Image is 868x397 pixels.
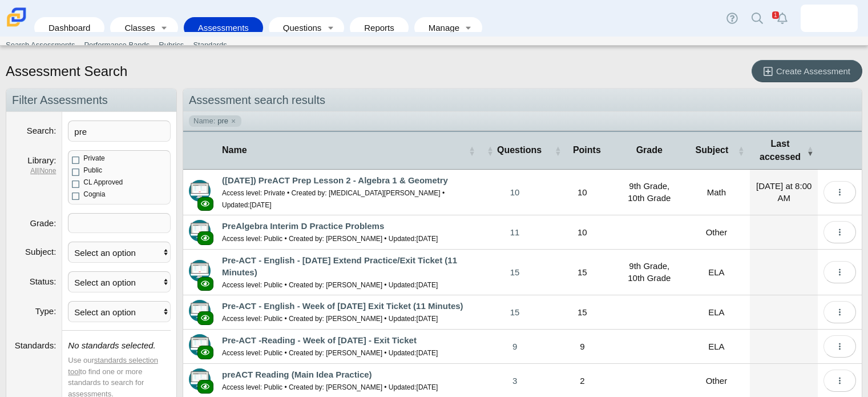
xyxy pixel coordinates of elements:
[756,181,812,203] time: Sep 29, 2025 at 8:00 AM
[356,17,403,38] a: Reports
[189,300,211,322] img: type-advanced.svg
[25,247,56,256] label: Subject
[548,215,616,250] td: 10
[188,37,231,54] a: Standards
[756,138,804,163] span: Last accessed
[15,340,56,350] label: Standards
[6,89,176,112] h2: Filter Assessments
[154,37,188,54] a: Rubrics
[217,116,228,126] span: pre
[222,189,445,209] small: Access level: Private • Created by: [MEDICAL_DATA][PERSON_NAME] • Updated:
[481,250,549,295] a: 15
[189,17,257,38] a: Assessments
[823,221,856,243] button: More options
[823,181,856,203] button: More options
[83,166,102,174] span: Public
[683,250,750,295] td: ELA
[548,295,616,330] td: 15
[420,17,461,38] a: Manage
[189,180,211,202] img: type-advanced.svg
[616,250,683,295] td: 9th Grade, 10th Grade
[823,301,856,323] button: More options
[222,281,438,289] small: Access level: Public • Created by: [PERSON_NAME] • Updated:
[820,9,838,27] img: julian.charles.EC6qK6
[222,335,417,345] a: Pre-ACT -Reading - Week of [DATE] - Exit Ticket
[807,145,812,157] span: Last accessed : Activate to remove sorting
[1,37,79,54] a: Search Assessments
[823,261,856,283] button: More options
[5,21,29,31] a: Carmen School of Science & Technology
[30,167,38,175] a: All
[222,383,438,391] small: Access level: Public • Created by: [PERSON_NAME] • Updated:
[469,145,475,157] span: Name : Activate to sort
[417,235,438,243] time: May 25, 2022 at 9:25 AM
[12,166,56,176] dfn: |
[417,315,438,323] time: Apr 1, 2024 at 8:07 AM
[481,330,549,363] a: 9
[222,315,438,323] small: Access level: Public • Created by: [PERSON_NAME] • Updated:
[35,306,56,316] label: Type
[156,17,172,38] a: Toggle expanded
[322,17,338,38] a: Toggle expanded
[496,144,543,157] span: Questions
[770,6,795,31] a: Alerts
[68,356,158,376] a: standards selection tool
[193,116,215,126] span: Name:
[417,349,438,357] time: Apr 4, 2024 at 9:08 AM
[222,301,463,311] a: Pre-ACT - English - Week of [DATE] Exit Ticket (11 Minutes)
[274,17,322,38] a: Questions
[250,201,272,209] time: Sep 11, 2025 at 11:47 AM
[554,145,561,157] span: Points : Activate to sort
[222,370,372,379] a: preACT Reading (Main Idea Practice)
[222,255,457,277] a: Pre-ACT - English - [DATE] Extend Practice/Exit Ticket (11 Minutes)
[776,66,850,76] span: Create Assessment
[222,349,438,357] small: Access level: Public • Created by: [PERSON_NAME] • Updated:
[30,218,56,228] label: Grade
[823,335,856,358] button: More options
[68,213,171,233] tags: ​
[79,37,154,54] a: Performance Bands
[183,89,862,112] h2: Assessment search results
[683,330,750,364] td: ELA
[27,126,56,135] label: Search
[683,170,750,215] td: Math
[189,260,211,282] img: type-advanced.svg
[683,295,750,330] td: ELA
[40,167,56,175] a: None
[222,235,438,243] small: Access level: Public • Created by: [PERSON_NAME] • Updated:
[548,250,616,295] td: 15
[481,295,549,329] a: 15
[688,144,735,157] span: Subject
[548,170,616,215] td: 10
[189,220,211,242] img: type-advanced.svg
[83,154,104,162] span: Private
[189,334,211,356] img: type-advanced.svg
[68,340,155,350] i: No standards selected.
[481,215,549,249] a: 11
[481,170,549,215] a: 10
[417,281,438,289] time: Apr 1, 2024 at 10:06 AM
[116,17,156,38] a: Classes
[189,368,211,390] img: type-advanced.svg
[40,17,99,38] a: Dashboard
[621,144,677,157] span: Grade
[222,221,384,231] a: PreAlgebra Interim D Practice Problems
[27,155,56,165] label: Library
[417,383,438,391] time: Apr 9, 2024 at 4:20 PM
[823,370,856,392] button: More options
[30,276,56,286] label: Status
[83,190,105,198] span: Cognia
[461,17,477,38] a: Toggle expanded
[222,175,448,185] a: ([DATE]) PreACT Prep Lesson 2 - Algebra 1 & Geometry
[189,115,241,127] a: Name: pre
[487,145,494,157] span: Questions : Activate to sort
[752,60,862,82] a: Create Assessment
[222,144,466,157] span: Name
[83,178,123,186] span: CL Approved
[616,170,683,215] td: 9th Grade, 10th Grade
[683,215,750,250] td: Other
[6,62,127,81] h1: Assessment Search
[5,5,29,29] img: Carmen School of Science & Technology
[563,144,610,157] span: Points
[801,5,858,32] a: julian.charles.EC6qK6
